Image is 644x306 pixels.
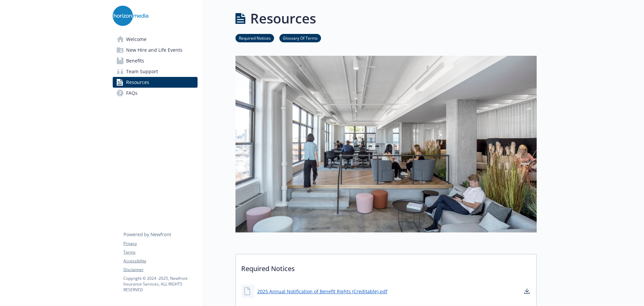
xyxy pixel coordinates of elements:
[123,275,197,293] p: Copyright © 2024 - 2025 , Newfront Insurance Services, ALL RIGHTS RESERVED
[113,77,198,88] a: Resources
[123,249,197,255] a: Terms
[113,34,198,45] a: Welcome
[523,287,531,295] a: download document
[113,55,198,66] a: Benefits
[113,88,198,98] a: FAQs
[113,66,198,77] a: Team Support
[235,35,274,41] a: Required Notices
[257,288,387,295] a: 2025 Annual Notification of Benefit Rights (Creditable).pdf
[126,88,138,98] span: FAQs
[235,56,537,232] img: resources page banner
[126,55,144,66] span: Benefits
[123,258,197,264] a: Accessibility
[126,66,158,77] span: Team Support
[113,45,198,55] a: New Hire and Life Events
[126,45,182,55] span: New Hire and Life Events
[123,267,197,273] a: Disclaimer
[250,8,316,29] h1: Resources
[126,77,149,88] span: Resources
[126,34,147,45] span: Welcome
[236,254,536,279] p: Required Notices
[279,35,321,41] a: Glossary Of Terms
[123,241,197,247] a: Privacy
